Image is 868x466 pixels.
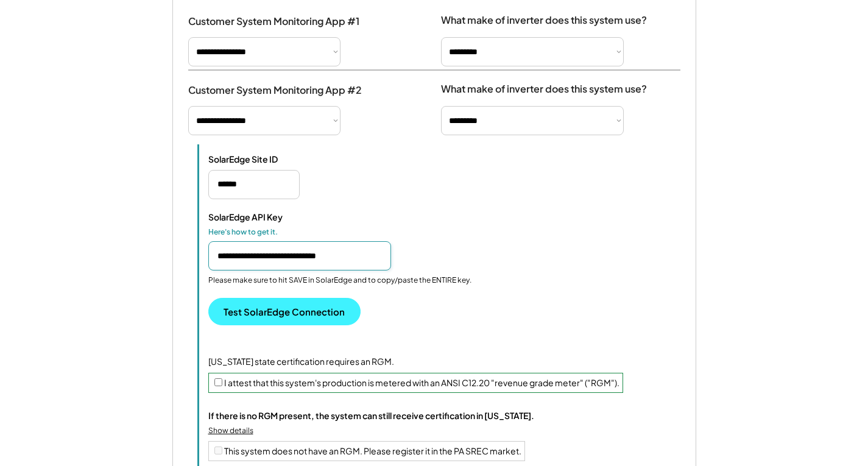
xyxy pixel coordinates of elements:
[208,426,253,436] div: Show details
[224,445,521,456] label: This system does not have an RGM. Please register it in the PA SREC market.
[208,356,680,368] div: [US_STATE] state certification requires an RGM.
[208,298,361,325] button: Test SolarEdge Connection
[188,71,362,98] div: Customer System Monitoring App #2
[441,2,647,29] div: What make of inverter does this system use?
[188,2,359,29] div: Customer System Monitoring App #1
[441,71,647,98] div: What make of inverter does this system use?
[208,275,471,286] div: Please make sure to hit SAVE in SolarEdge and to copy/paste the ENTIRE key.
[208,227,330,237] div: Here's how to get it.
[208,410,534,421] div: If there is no RGM present, the system can still receive certification in [US_STATE].
[208,154,330,164] div: SolarEdge Site ID
[208,211,330,222] div: SolarEdge API Key
[224,377,619,388] label: I attest that this system's production is metered with an ANSI C12.20 "revenue grade meter" ("RGM").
